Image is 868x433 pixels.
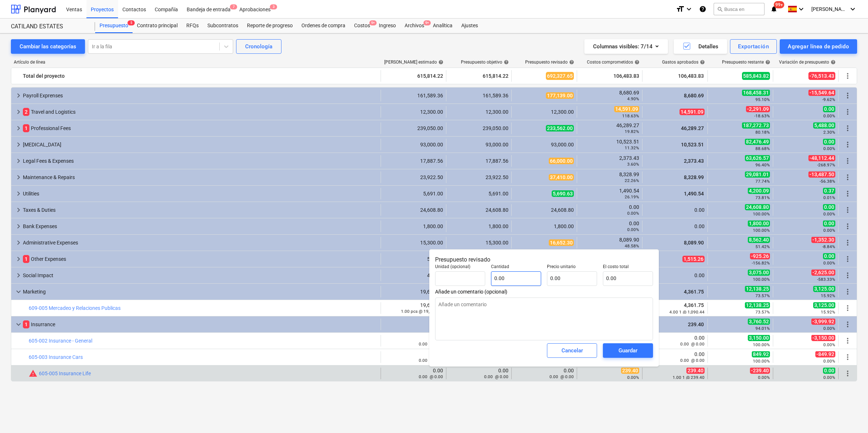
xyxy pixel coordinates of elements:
[822,97,835,102] small: -9.62%
[350,19,374,33] div: Costos
[23,270,378,281] div: Social Impact
[23,255,29,263] span: 1
[811,269,835,276] span: -2,625.00
[823,359,835,364] small: 0.00%
[746,106,770,112] span: -2,291.09
[20,42,76,51] div: Cambiar las categorías
[843,255,852,263] span: Mas acciones
[779,60,836,65] div: Variación de presupuesto
[685,5,693,13] i: keyboard_arrow_down
[435,255,653,264] p: Presupuesto revisado
[243,19,297,33] a: Reporte de progreso
[750,253,770,259] span: -925.26
[848,5,857,13] i: keyboard_arrow_down
[14,271,23,280] span: keyboard_arrow_right
[549,174,574,181] span: 37,410.00
[419,358,443,363] small: 0.00 @ 0.00
[580,122,639,134] div: 46,289.27
[625,243,639,248] small: 48.58%
[14,124,23,133] span: keyboard_arrow_right
[683,174,705,180] span: 8,328.99
[580,70,639,82] div: 106,483.83
[823,211,835,216] small: 0.00%
[843,124,852,133] span: Mas acciones
[384,142,443,147] div: 93,000.00
[11,39,85,54] button: Cambiar las categorías
[682,256,705,262] span: 1,515.26
[549,239,574,246] span: 16,652.30
[484,368,508,379] div: 0.00
[580,204,639,216] div: 0.00
[745,171,770,178] span: 29,081.01
[95,19,133,33] div: Presupuesto
[546,125,574,131] span: 233,562.00
[384,174,443,180] div: 23,922.50
[738,42,769,51] div: Exportación
[457,19,482,33] a: Ajustes
[561,346,583,355] div: Cancelar
[23,253,378,265] div: Other Expenses
[587,60,640,65] div: Costos comprometidos
[449,223,508,229] div: 1,800.00
[680,358,705,363] small: 0.00 @ 0.00
[687,321,705,327] span: 239.40
[843,238,852,247] span: Mas acciones
[680,142,705,147] span: 10,523.51
[813,302,835,308] span: 3,125.00
[808,72,835,80] span: -76,513.43
[384,289,443,295] div: 19,625.00
[808,89,835,96] span: -15,549.64
[823,326,835,331] small: 0.00%
[549,158,574,164] span: 66,000.00
[823,367,835,374] span: 0.00
[823,113,835,118] small: 0.00%
[449,125,508,131] div: 239,050.00
[23,122,378,134] div: Professional Fees
[491,264,541,271] p: Cantidad
[23,204,378,216] div: Taxes & Duties
[822,244,835,249] small: -8.84%
[182,19,203,33] a: RFQs
[14,189,23,198] span: keyboard_arrow_right
[437,60,443,65] span: help
[753,211,770,216] small: 100.00%
[230,4,237,9] span: 7
[843,222,852,231] span: Mas acciones
[677,72,705,80] span: 106,483.83
[23,320,29,328] span: 1
[627,211,639,216] small: 0.00%
[297,19,350,33] a: Ordenes de compra
[817,162,835,167] small: -268.97%
[811,335,835,341] span: -3,150.00
[14,238,23,247] span: keyboard_arrow_right
[29,338,92,344] a: 605-002 Insurance - General
[813,286,835,292] span: 3,125.00
[384,125,443,131] div: 239,050.00
[401,302,443,314] div: 19,625.00
[461,60,509,65] div: Presupuesto objetivo
[748,335,770,341] span: 3,150.00
[755,130,770,135] small: 80.18%
[350,19,374,33] a: Costos9+
[752,351,770,357] span: 849.92
[823,130,835,135] small: 2.30%
[14,157,23,165] span: keyboard_arrow_right
[419,368,443,379] div: 0.00
[14,222,23,231] span: keyboard_arrow_right
[843,91,852,100] span: Mas acciones
[748,236,770,243] span: 8,562.40
[419,341,443,347] small: 0.00 @ 0.00
[203,19,243,33] div: Subcontratos
[764,60,770,65] span: help
[23,90,378,101] div: Payroll Exprenses
[788,42,849,51] div: Agregar línea de pedido
[29,305,121,311] a: 609-005 Mercadeo y Relaciones Publicas
[627,96,639,101] small: 4.90%
[823,253,835,259] span: 0.00
[843,108,852,116] span: Mas acciones
[745,302,770,308] span: 12,138.25
[384,272,443,278] div: 450.00
[580,188,639,199] div: 1,490.54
